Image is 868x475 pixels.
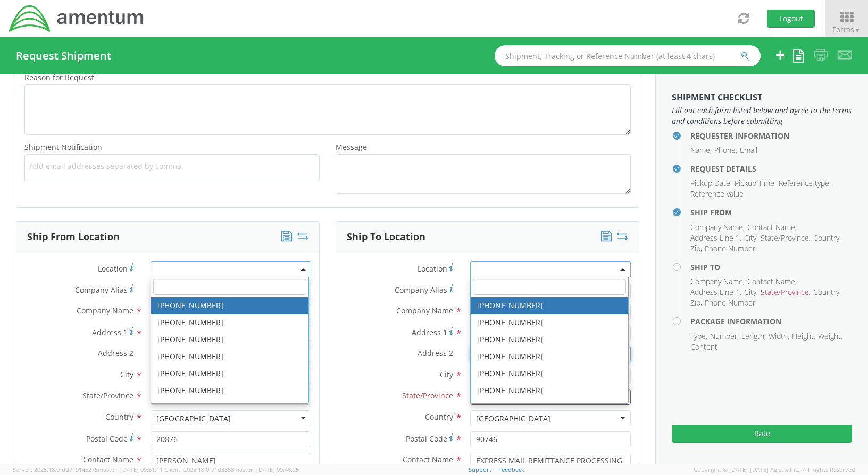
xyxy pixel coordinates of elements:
span: Address 2 [98,348,133,358]
span: Address 2 [418,348,453,358]
span: master, [DATE] 09:46:25 [234,465,299,473]
span: Postal Code [86,434,128,444]
li: Address Line 1 [690,233,741,243]
li: Reference type [779,178,831,189]
li: Email [740,145,757,156]
li: Content [690,342,717,352]
span: Address 1 [412,327,447,337]
span: Company Alias [75,285,128,295]
li: Type [690,331,707,342]
span: ▼ [854,26,861,35]
li: [PHONE_NUMBER] [471,331,628,348]
h4: Ship From [690,208,852,216]
li: [PHONE_NUMBER] [151,399,308,416]
span: Server: 2025.18.0-dd719145275 [13,465,163,473]
span: Reason for Request [24,72,94,82]
li: [PHONE_NUMBER] [151,382,308,399]
li: Width [769,331,789,342]
li: [PHONE_NUMBER] [471,365,628,382]
span: Location [418,264,447,274]
span: City [120,369,133,379]
span: Contact Name [403,454,453,464]
li: [PHONE_NUMBER] [151,331,308,348]
li: Contact Name [747,222,797,233]
li: Length [741,331,766,342]
li: Reference value [690,189,744,199]
a: Support [469,465,491,473]
li: [PHONE_NUMBER] [471,348,628,365]
img: dyn-intl-logo-049831509241104b2a82.png [8,4,145,33]
button: Logout [767,10,815,28]
span: Company Name [396,306,453,316]
span: Client: 2025.18.0-71d3358 [164,465,299,473]
li: Company Name [690,276,745,287]
li: [PHONE_NUMBER] [471,382,628,399]
a: Feedback [498,465,524,473]
span: Address 1 [92,327,128,337]
span: State/Province [402,391,453,401]
li: Zip [690,298,702,308]
li: [PHONE_NUMBER] [471,314,628,331]
li: [PHONE_NUMBER] [471,297,628,314]
span: Country [425,412,453,422]
span: State/Province [82,391,133,401]
h3: Ship From Location [27,232,120,242]
span: master, [DATE] 09:51:11 [98,465,163,473]
li: Phone [714,145,737,156]
li: Country [813,233,841,243]
div: [GEOGRAPHIC_DATA] [476,413,550,424]
button: Rate [672,425,852,443]
div: [GEOGRAPHIC_DATA] [156,413,231,424]
li: Name [690,145,712,156]
li: Weight [818,331,842,342]
input: Shipment, Tracking or Reference Number (at least 4 chars) [495,45,761,66]
span: Location [98,264,128,274]
span: City [440,369,453,379]
li: Phone Number [705,243,755,254]
li: [PHONE_NUMBER] [151,365,308,382]
span: Message [336,142,367,152]
h4: Package Information [690,317,852,325]
li: Pickup Time [735,178,776,189]
li: Pickup Date [690,178,732,189]
span: Country [105,412,133,422]
span: Company Name [77,306,133,316]
span: Fill out each form listed below and agree to the terms and conditions before submitting [672,105,852,126]
li: City [744,287,758,298]
li: Contact Name [747,276,797,287]
span: Add email addresses separated by comma [29,161,315,172]
span: Postal Code [406,434,447,444]
li: State/Province [761,233,811,243]
h4: Request Details [690,165,852,173]
li: [PHONE_NUMBER] [151,297,308,314]
h4: Request Shipment [16,50,111,62]
li: [PHONE_NUMBER] [151,348,308,365]
h3: Shipment Checklist [672,93,852,103]
h4: Ship To [690,263,852,271]
li: [PHONE_NUMBER] [151,314,308,331]
li: Address Line 1 [690,287,741,298]
li: Zip [690,243,702,254]
span: Company Alias [395,285,447,295]
li: Phone Number [705,298,755,308]
li: [PHONE_NUMBER] [471,399,628,416]
li: City [744,233,758,243]
li: State/Province [761,287,811,298]
li: Country [813,287,841,298]
span: Forms [832,24,861,35]
span: Copyright © [DATE]-[DATE] Agistix Inc., All Rights Reserved [694,465,855,474]
span: Shipment Notification [24,142,102,152]
h4: Requester Information [690,132,852,140]
li: Number [710,331,739,342]
li: Company Name [690,222,745,233]
h3: Ship To Location [347,232,425,242]
span: Contact Name [83,454,133,464]
li: Height [792,331,815,342]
